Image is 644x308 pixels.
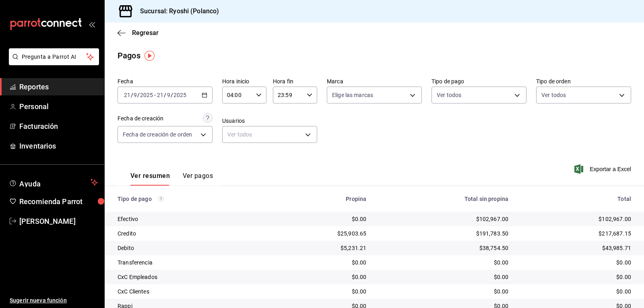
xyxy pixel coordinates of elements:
[124,92,131,98] input: --
[379,244,508,252] div: $38,754.50
[118,287,262,296] div: CxC Clientes
[521,258,631,267] div: $0.00
[431,79,526,84] label: Tipo de pago
[137,92,140,98] span: /
[118,229,262,238] div: Credito
[332,91,373,99] span: Elige las marcas
[19,216,98,227] span: [PERSON_NAME]
[118,215,262,223] div: Efectivo
[379,196,508,202] div: Total sin propina
[275,287,367,296] div: $0.00
[541,91,566,99] span: Ver todos
[521,244,631,252] div: $43,985.71
[521,229,631,238] div: $217,687.15
[521,287,631,296] div: $0.00
[171,92,173,98] span: /
[118,273,262,281] div: CxC Empleados
[134,6,219,16] h3: Sucursal: Ryoshi (Polanco)
[437,91,461,99] span: Ver todos
[183,172,213,186] button: Ver pagos
[379,258,508,267] div: $0.00
[19,121,98,132] span: Facturación
[222,126,317,143] div: Ver todos
[19,141,98,151] span: Inventarios
[133,92,137,98] input: --
[379,215,508,223] div: $102,967.00
[9,48,99,65] button: Pregunta a Parrot AI
[164,92,166,98] span: /
[521,196,631,202] div: Total
[118,196,262,202] div: Tipo de pago
[275,258,367,267] div: $0.00
[130,172,170,186] button: Ver resumen
[521,215,631,223] div: $102,967.00
[275,244,367,252] div: $5,231.21
[158,196,164,202] svg: Los pagos realizados con Pay y otras terminales son montos brutos.
[118,50,140,62] div: Pagos
[275,215,367,223] div: $0.00
[118,244,262,252] div: Debito
[19,81,98,92] span: Reportes
[144,51,155,61] img: Tooltip marker
[222,79,266,84] label: Hora inicio
[154,92,156,98] span: -
[132,29,159,37] span: Regresar
[118,258,262,267] div: Transferencia
[327,79,422,84] label: Marca
[379,229,508,238] div: $191,783.50
[10,296,98,305] span: Sugerir nueva función
[131,92,133,98] span: /
[118,79,213,84] label: Fecha
[118,114,163,123] div: Fecha de creación
[379,273,508,281] div: $0.00
[19,196,98,207] span: Recomienda Parrot
[273,79,317,84] label: Hora fin
[536,79,631,84] label: Tipo de orden
[167,92,171,98] input: --
[275,196,367,202] div: Propina
[89,21,95,27] button: open_drawer_menu
[19,101,98,112] span: Personal
[22,53,87,61] span: Pregunta a Parrot AI
[275,229,367,238] div: $25,903.65
[123,130,192,138] span: Fecha de creación de orden
[19,178,87,187] span: Ayuda
[140,92,153,98] input: ----
[157,92,164,98] input: --
[173,92,187,98] input: ----
[275,273,367,281] div: $0.00
[130,172,213,186] div: navigation tabs
[118,29,159,37] button: Regresar
[576,164,631,174] button: Exportar a Excel
[6,58,99,67] a: Pregunta a Parrot AI
[222,118,317,124] label: Usuarios
[521,273,631,281] div: $0.00
[379,287,508,296] div: $0.00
